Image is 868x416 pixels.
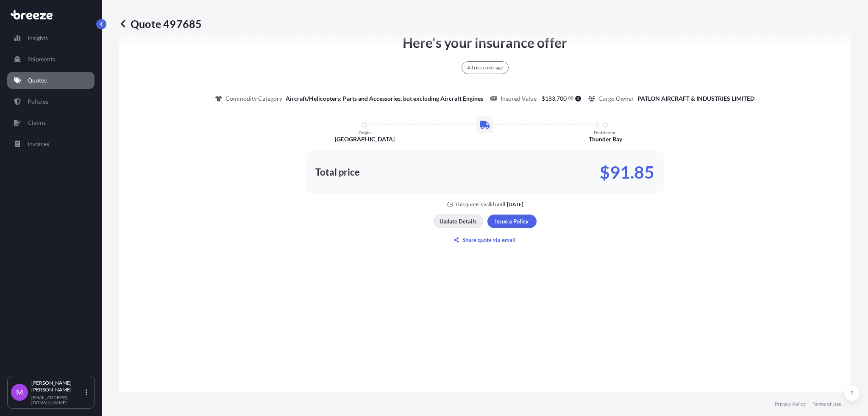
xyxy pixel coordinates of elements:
[28,76,47,85] p: Quotes
[501,94,537,103] p: Insured Value
[487,215,537,228] button: Issue a Policy
[119,17,202,30] p: Quote 497685
[7,51,95,68] a: Shipments
[594,130,617,135] p: Destination
[462,236,516,244] p: Share quote via email
[568,96,573,99] span: 00
[775,401,806,408] a: Privacy Policy
[440,217,477,226] p: Update Details
[7,72,95,89] a: Quotes
[589,135,622,143] p: Thunder Bay
[7,114,95,131] a: Claims
[7,30,95,47] a: Insights
[31,395,84,405] p: [EMAIL_ADDRESS][DOMAIN_NAME]
[812,401,841,408] a: Terms of Use
[545,96,555,102] span: 183
[637,94,754,103] p: PATLON AIRCRAFT & INDUSTRIES LIMITED
[28,34,48,42] p: Insights
[7,135,95,152] a: Invoices
[31,380,84,393] p: [PERSON_NAME] [PERSON_NAME]
[28,55,55,63] p: Shipments
[556,96,567,102] span: 700
[542,96,545,102] span: $
[28,97,48,106] p: Policies
[7,93,95,110] a: Policies
[462,61,509,74] div: All risk coverage
[225,94,282,103] p: Commodity Category
[16,388,23,397] span: M
[495,217,529,226] p: Issue a Policy
[315,168,360,176] p: Total price
[335,135,395,143] p: [GEOGRAPHIC_DATA]
[28,140,49,148] p: Invoices
[600,165,654,179] p: $91.85
[455,201,505,208] p: This quote is valid until
[286,94,483,103] p: Aircraft/Helicopters: Parts and Accessories, but excluding Aircraft Engines
[507,201,523,208] p: [DATE]
[567,96,568,99] span: .
[359,130,371,135] p: Origin
[598,94,634,103] p: Cargo Owner
[555,96,556,102] span: ,
[434,215,483,228] button: Update Details
[28,118,46,127] p: Claims
[434,233,537,247] button: Share quote via email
